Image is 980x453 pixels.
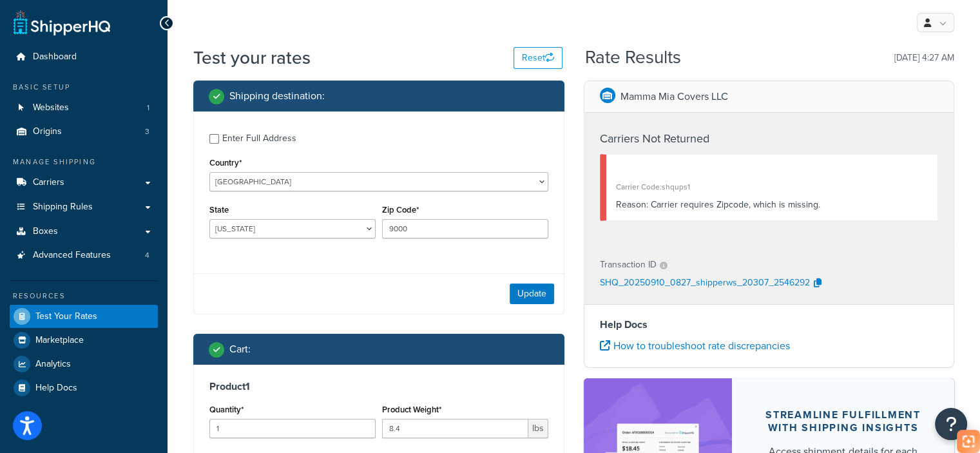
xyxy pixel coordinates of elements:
[382,205,419,215] label: Zip Code*
[382,419,528,438] input: 0.00
[35,383,77,394] span: Help Docs
[514,47,562,69] button: Reset
[209,419,376,438] input: 0.0
[193,45,311,70] h1: Test your rates
[229,90,325,102] h2: Shipping destination :
[209,158,242,168] label: Country*
[10,157,158,168] div: Manage Shipping
[10,96,158,120] a: Websites1
[616,178,928,196] div: Carrier Code: shqups1
[620,88,728,106] p: Mamma Mia Covers LLC
[616,196,928,214] div: Carrier requires Zipcode, which is missing.
[10,291,158,302] div: Resources
[600,130,939,148] h4: Carriers Not Returned
[209,134,219,144] input: Enter Full Address
[10,352,158,376] a: Analytics
[209,380,548,393] h3: Product 1
[10,220,158,244] a: Boxes
[33,52,77,63] span: Dashboard
[229,343,251,355] h2: Cart :
[33,226,58,237] span: Boxes
[209,405,244,414] label: Quantity*
[35,311,97,322] span: Test Your Rates
[935,408,967,440] button: Open Resource Center
[10,96,158,120] li: Websites
[35,359,71,370] span: Analytics
[600,256,657,274] p: Transaction ID
[10,244,158,267] a: Advanced Features4
[10,45,158,69] a: Dashboard
[147,102,149,113] span: 1
[145,250,149,261] span: 4
[510,284,554,304] button: Update
[33,250,111,261] span: Advanced Features
[600,338,790,353] a: How to troubleshoot rate discrepancies
[585,48,681,68] h2: Rate Results
[222,130,296,148] div: Enter Full Address
[10,120,158,144] li: Origins
[616,161,928,179] div: ‌‌‍‍
[600,274,810,293] p: SHQ_20250910_0827_shipperws_20307_2546292
[10,171,158,195] a: Carriers
[10,82,158,93] div: Basic Setup
[209,205,229,215] label: State
[33,126,62,137] span: Origins
[763,409,923,434] div: Streamline Fulfillment with Shipping Insights
[145,126,149,137] span: 3
[10,195,158,219] a: Shipping Rules
[10,376,158,400] a: Help Docs
[35,335,84,346] span: Marketplace
[600,317,939,333] h4: Help Docs
[10,305,158,328] a: Test Your Rates
[10,244,158,267] li: Advanced Features
[33,202,93,213] span: Shipping Rules
[33,102,69,113] span: Websites
[894,49,954,67] p: [DATE] 4:27 AM
[10,329,158,352] a: Marketplace
[33,177,64,188] span: Carriers
[382,405,441,414] label: Product Weight*
[616,198,648,211] span: Reason:
[528,419,548,438] span: lbs
[10,120,158,144] a: Origins3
